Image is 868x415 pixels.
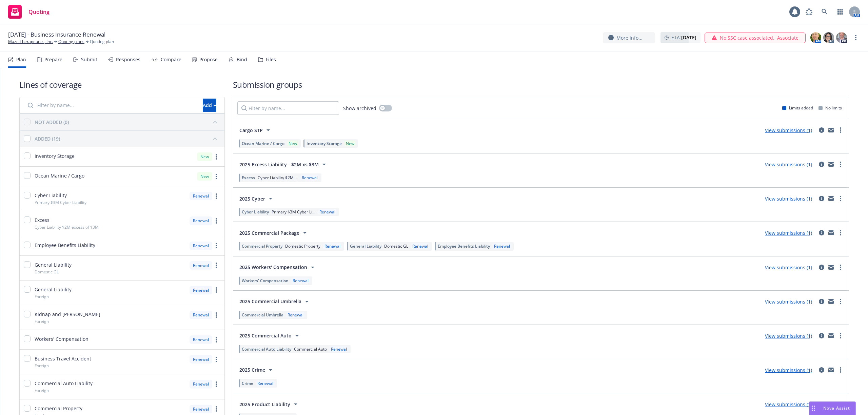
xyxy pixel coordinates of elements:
a: more [836,194,845,203]
span: Primary $3M Cyber Liability [35,200,86,205]
span: Cyber Liability $2M ... [258,175,298,181]
a: more [212,380,220,388]
div: Renewal [323,243,342,249]
span: Domestic GL [384,243,408,249]
a: View submissions (1) [765,333,812,339]
button: NOT ADDED (0) [35,117,220,127]
span: Quoting plan [90,39,114,45]
span: Cyber Liability [242,209,269,215]
div: Renewal [493,243,511,249]
a: more [836,229,845,237]
a: circleInformation [817,160,826,168]
span: Quoting [28,9,50,15]
img: photo [810,32,821,43]
div: Renewal [318,209,337,215]
div: New [287,141,298,146]
div: Renewal [190,335,212,344]
div: Renewal [190,261,212,270]
a: Associate [777,34,798,41]
a: more [836,160,845,168]
span: 2025 Product Liability [239,401,290,408]
span: Excess [242,175,255,181]
span: Domestic Property [285,243,320,249]
a: more [212,153,220,161]
h1: Lines of coverage [19,79,225,90]
button: 2025 Excess Liability - $2M xs $3M [237,158,330,171]
a: Report a Bug [802,5,816,19]
span: Business Travel Accident [35,355,91,362]
a: Maze Therapeutics, Inc. [8,39,53,45]
span: Domestic GL [35,269,59,275]
span: [DATE] - Business Insurance Renewal [8,30,105,39]
span: Inventory Storage [35,152,75,160]
div: Drag to move [809,402,818,415]
a: circleInformation [817,263,826,271]
a: more [212,336,220,344]
span: ETA : [671,34,696,41]
span: Foreign [35,318,49,324]
img: photo [823,32,834,43]
button: 2025 Commercial Package [237,226,311,240]
a: mail [827,297,835,306]
div: Renewal [330,346,348,352]
div: Renewal [256,380,275,386]
img: photo [836,32,847,43]
a: mail [827,263,835,271]
div: Responses [116,57,140,62]
div: Renewal [190,311,212,319]
button: 2025 Commercial Umbrella [237,295,313,308]
div: Renewal [190,286,212,294]
span: Commercial Auto Liability [35,380,93,387]
div: Files [266,57,276,62]
a: mail [827,229,835,237]
div: Renewal [291,278,310,284]
a: circleInformation [817,229,826,237]
span: General Liability [35,261,72,268]
a: more [212,192,220,200]
span: Employee Benefits Liability [35,242,95,249]
div: Add [203,99,216,112]
span: Workers' Compensation [242,278,289,284]
a: circleInformation [817,194,826,203]
a: View submissions (1) [765,298,812,305]
span: 2025 Commercial Umbrella [239,298,301,305]
a: more [836,332,845,340]
span: 2025 Commercial Auto [239,332,292,339]
button: ADDED (19) [35,133,220,144]
span: Commercial Auto Liability [242,346,291,352]
span: Foreign [35,388,49,393]
a: View submissions (1) [765,195,812,202]
span: Cyber Liability [35,192,67,199]
div: Compare [161,57,181,62]
span: Primary $3M Cyber Li... [272,209,315,215]
a: View submissions (1) [765,161,812,168]
a: more [836,297,845,306]
span: 2025 Cyber [239,195,265,202]
a: circleInformation [817,297,826,306]
a: circleInformation [817,126,826,134]
a: View submissions (1) [765,401,812,408]
div: Renewal [190,242,212,250]
a: more [836,400,845,408]
span: Workers' Compensation [35,335,88,343]
span: Commercial Umbrella [242,312,283,318]
div: Renewal [190,355,212,364]
span: Commercial Property [35,405,82,412]
div: Renewal [190,192,212,200]
div: ADDED (19) [35,135,60,142]
button: 2025 Cyber [237,192,277,205]
div: Renewal [190,216,212,225]
a: more [212,261,220,269]
div: Renewal [411,243,430,249]
a: View submissions (1) [765,367,812,373]
span: 2025 Excess Liability - $2M xs $3M [239,161,319,168]
a: more [836,366,845,374]
h1: Submission groups [233,79,849,90]
span: Ocean Marine / Cargo [242,141,284,146]
span: Show archived [343,105,376,112]
a: more [212,172,220,181]
span: Ocean Marine / Cargo [35,172,84,179]
div: No limits [818,105,842,111]
a: more [212,311,220,319]
a: circleInformation [817,332,826,340]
